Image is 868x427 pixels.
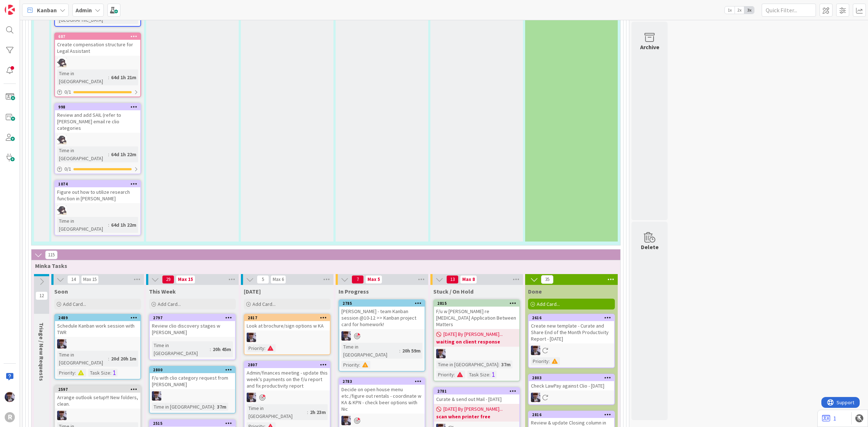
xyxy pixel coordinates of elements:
div: 687 [58,34,140,39]
div: ML [55,411,140,420]
div: 2800 [153,367,235,372]
div: 2785 [342,301,425,306]
span: [DATE] By [PERSON_NAME]... [443,330,503,338]
div: 64d 1h 21m [109,73,138,81]
span: : [214,403,215,411]
div: ML [244,393,330,402]
span: : [75,369,76,377]
div: [PERSON_NAME] - team Kanban session @10-12 >> Kanban project card for homework! [339,307,425,329]
div: Archive [640,43,659,51]
span: Kanban [37,6,57,14]
div: Priority [57,369,75,377]
b: Admin [76,7,92,14]
span: : [399,347,400,355]
div: R [5,412,15,422]
img: ML [531,346,540,355]
div: 2817 [244,315,330,321]
div: 1074 [58,182,140,187]
span: 115 [45,251,58,259]
div: 2783 [342,379,425,384]
div: F/u w [PERSON_NAME] re [MEDICAL_DATA] Application Between Matters [434,307,519,329]
div: Max 5 [367,278,380,281]
div: 998 [58,104,140,110]
div: 998 [55,104,140,110]
span: Add Card... [252,301,276,307]
img: ML [341,331,351,341]
div: 2816 [532,412,614,417]
div: ML [434,349,519,358]
span: Soon [54,288,68,295]
div: 2815F/u w [PERSON_NAME] re [MEDICAL_DATA] Application Between Matters [434,300,519,329]
div: 998Review and add SAIL (refer to [PERSON_NAME] email re clio categories [55,104,140,133]
img: KN [57,58,67,67]
div: Figure out how to utilize research function in [PERSON_NAME] [55,187,140,203]
a: 1074Figure out how to utilize research function in [PERSON_NAME]KNTime in [GEOGRAPHIC_DATA]:64d 1... [54,180,141,236]
span: Add Card... [158,301,181,307]
div: 2785 [339,300,425,307]
a: 687Create compensation structure for Legal AssistantKNTime in [GEOGRAPHIC_DATA]:64d 1h 21m0/1 [54,33,141,97]
div: 2800 [150,367,235,373]
div: 2816 [529,411,614,418]
a: 998Review and add SAIL (refer to [PERSON_NAME] email re clio categoriesKNTime in [GEOGRAPHIC_DATA... [54,103,141,174]
span: : [110,369,111,377]
div: Time in [GEOGRAPHIC_DATA] [436,360,498,368]
span: Add Card... [63,301,86,307]
div: Check LawPay against Clio - [DATE] [529,381,614,390]
span: Today [244,288,261,295]
div: 2616 [532,315,614,320]
span: 3x [744,7,754,14]
span: 12 [35,291,48,300]
div: 2597 [55,386,140,393]
div: 2781 [437,389,519,394]
div: Create compensation structure for Legal Assistant [55,40,140,56]
div: ML [339,331,425,341]
div: 1074Figure out how to utilize research function in [PERSON_NAME] [55,181,140,203]
div: 2781Curate & send out Mail - [DATE] [434,388,519,404]
img: KN [57,135,67,144]
span: 5 [257,275,269,284]
div: Max 6 [273,278,284,281]
div: 2781 [434,388,519,394]
div: Time in [GEOGRAPHIC_DATA] [57,146,108,162]
div: 64d 1h 22m [109,221,138,229]
div: Time in [GEOGRAPHIC_DATA] [152,341,210,357]
img: ML [152,391,161,401]
span: : [454,371,455,379]
span: : [210,345,211,353]
b: scan when printer free [436,413,517,420]
span: : [264,344,265,352]
div: Priority [247,344,264,352]
b: waiting on client response [436,338,517,345]
div: 64d 1h 22m [109,150,138,158]
span: Done [528,288,542,295]
div: Time in [GEOGRAPHIC_DATA] [341,343,399,359]
span: Triage / New Requests [38,323,45,381]
span: : [108,355,109,363]
a: 1 [822,414,836,423]
a: 2489Schedule Kanban work session with TWRMLTime in [GEOGRAPHIC_DATA]:20d 20h 1mPriority:Task Size: [54,314,141,380]
div: Create new template - Curate and Share End of the Month Productivity Report - [DATE] [529,321,614,343]
a: 2785[PERSON_NAME] - team Kanban session @10-12 >> Kanban project card for homework!MLTime in [GEO... [339,299,425,372]
div: Time in [GEOGRAPHIC_DATA] [57,351,108,367]
span: 1x [725,7,735,14]
span: Support [15,1,33,10]
span: 13 [446,275,459,284]
div: 2797 [150,315,235,321]
div: 20d 20h 1m [109,355,138,363]
div: Max 15 [178,278,193,281]
div: 37m [499,360,512,368]
div: 0/1 [55,165,140,174]
div: Priority [531,357,549,365]
a: 2797Review clio discovery stages w [PERSON_NAME]Time in [GEOGRAPHIC_DATA]:20h 45m [149,314,236,360]
span: 35 [541,275,553,284]
div: 2803 [532,375,614,380]
div: Time in [GEOGRAPHIC_DATA] [152,403,214,411]
div: Review clio discovery stages w [PERSON_NAME] [150,321,235,337]
div: 2489 [58,315,140,320]
div: 20h 45m [211,345,233,353]
div: 2817 [248,315,330,320]
div: 2489 [55,315,140,321]
div: F/u with clio category request from [PERSON_NAME] [150,373,235,389]
div: Time in [GEOGRAPHIC_DATA] [247,404,307,420]
span: : [489,371,490,379]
